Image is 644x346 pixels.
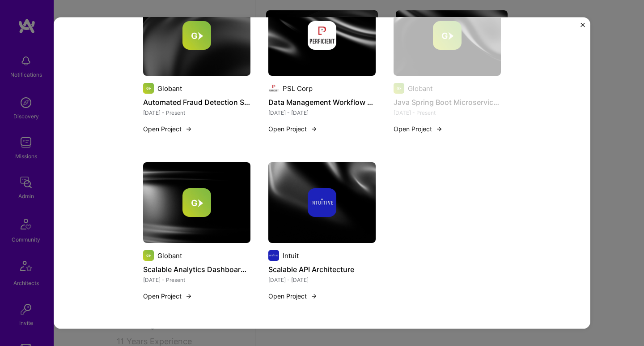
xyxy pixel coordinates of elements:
img: cover [268,162,376,243]
h4: Scalable API Architecture [268,264,376,275]
h4: Data Management Workflow Optimization [268,96,376,108]
img: cover [143,162,250,243]
img: Company logo [268,83,279,94]
img: arrow-right [310,125,318,133]
img: Company logo [182,21,211,50]
img: arrow-right [185,293,192,300]
img: Company logo [143,83,154,94]
button: Open Project [268,124,318,134]
div: [DATE] - [DATE] [268,275,376,285]
div: PSL Corp [283,84,313,93]
img: Company logo [268,250,279,261]
img: Company logo [182,188,211,217]
button: Open Project [268,291,318,301]
div: Globant [157,251,182,260]
img: Company logo [308,188,336,217]
button: Close [580,23,585,32]
img: Company logo [143,250,154,261]
h4: Scalable Analytics Dashboard Development [143,264,250,275]
img: arrow-right [185,125,192,133]
h4: Automated Fraud Detection System [143,96,250,108]
div: Intuit [283,251,299,260]
div: [DATE] - [DATE] [268,108,376,117]
img: arrow-right [310,293,318,300]
div: [DATE] - Present [143,108,250,117]
button: Open Project [143,124,192,134]
button: Open Project [394,124,443,134]
div: [DATE] - Present [143,275,250,285]
img: Company logo [308,21,336,50]
button: Open Project [143,291,192,301]
img: arrow-right [436,125,443,133]
div: Globant [157,84,182,93]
